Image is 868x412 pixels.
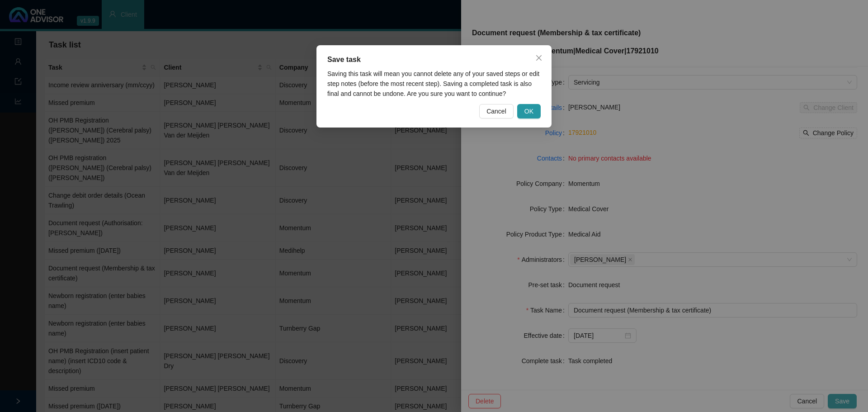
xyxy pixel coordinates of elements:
button: Cancel [479,104,514,118]
span: close [535,54,542,62]
button: OK [517,104,541,118]
button: Close [532,51,546,65]
span: Cancel [486,106,506,116]
span: OK [524,106,533,116]
div: Save task [327,54,541,65]
div: Saving this task will mean you cannot delete any of your saved steps or edit step notes (before t... [327,69,541,99]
